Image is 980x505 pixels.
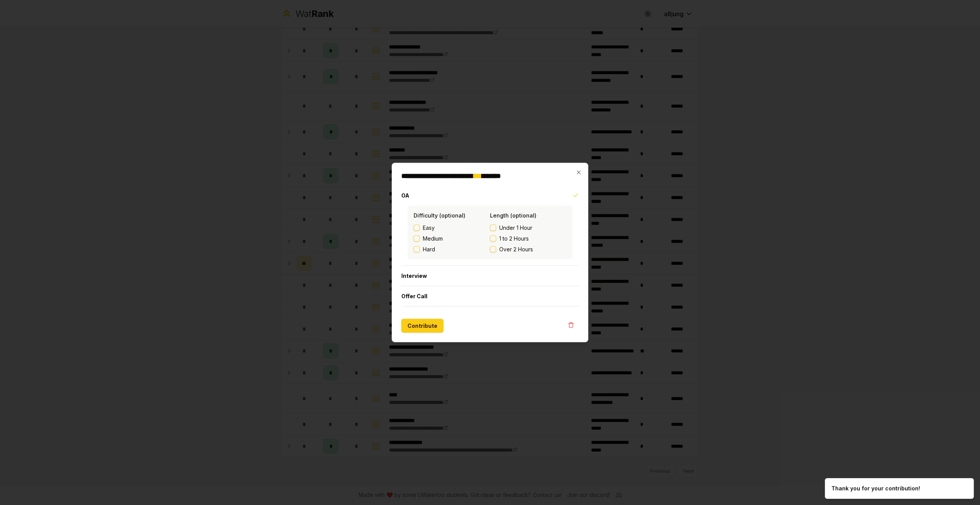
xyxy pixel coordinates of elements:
button: 1 to 2 Hours [490,236,496,242]
label: Difficulty (optional) [414,212,465,219]
div: OA [401,206,579,266]
button: Hard [414,246,420,252]
button: OA [401,186,579,206]
button: Interview [401,266,579,286]
button: Medium [414,236,420,242]
span: Medium [423,235,443,243]
span: 1 to 2 Hours [499,235,529,243]
span: Hard [423,246,435,253]
button: Contribute [401,319,444,333]
label: Length (optional) [490,212,536,219]
button: Over 2 Hours [490,246,496,252]
span: Under 1 Hour [499,224,532,232]
button: Under 1 Hour [490,225,496,231]
button: Offer Call [401,286,579,306]
span: Easy [423,224,435,232]
span: Over 2 Hours [499,246,533,253]
button: Easy [414,225,420,231]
